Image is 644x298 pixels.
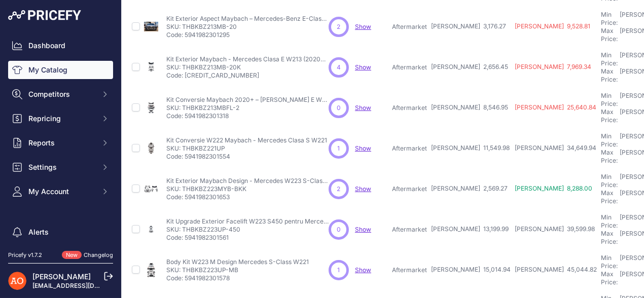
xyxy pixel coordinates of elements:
span: [PERSON_NAME] 15,014.94 [431,266,511,273]
p: Kit Upgrade Exterior Facelift W223 S450 pentru Mercedes S-Class W221 [166,217,329,226]
span: New [62,251,82,259]
button: Repricing [8,109,113,128]
a: Show [355,23,371,30]
div: Max Price: [601,108,618,124]
p: Aftermarket [392,104,427,112]
div: Min Price: [601,213,618,230]
span: [PERSON_NAME] 2,656.45 [431,63,508,70]
p: Aftermarket [392,23,427,31]
p: SKU: THBKBZ213MB-20K [166,63,329,71]
p: Code: 5941982301318 [166,112,329,120]
a: Show [355,226,371,233]
div: Min Price: [601,92,618,108]
div: Min Price: [601,51,618,67]
p: Kit Exterior Maybach - Mercedes Clasa E W213 (2020+) Chrome [166,55,329,63]
div: Max Price: [601,148,618,165]
p: Body Kit W223 M Design Mercedes S-Class W221 [166,258,309,266]
p: Kit Conversie Maybach 2020+ – [PERSON_NAME] E W213 ([DATE]-[DATE]) [166,96,329,104]
span: [PERSON_NAME] 7,969.34 [515,63,591,70]
p: Aftermarket [392,144,427,153]
a: Show [355,266,371,274]
p: Code: 5941982301561 [166,234,329,242]
p: SKU: THBKBZ213MB-20 [166,23,329,31]
a: Show [355,63,371,71]
p: SKU: THBKBZ223UP-450 [166,226,329,234]
nav: Sidebar [8,36,113,280]
p: Aftermarket [392,185,427,193]
img: Pricefy Logo [8,10,81,20]
span: Competitors [28,89,95,99]
p: SKU: THBKBZ213MBFL-2 [166,104,329,112]
div: Min Price: [601,254,618,270]
span: 4 [337,63,341,72]
div: Max Price: [601,189,618,205]
a: [EMAIL_ADDRESS][DOMAIN_NAME] [32,282,138,289]
span: Reports [28,138,95,148]
button: My Account [8,182,113,201]
p: Code: 5941982301578 [166,274,309,282]
span: 2 [337,184,341,194]
p: Code: 5941982301653 [166,193,329,201]
span: 2 [337,22,341,31]
div: Max Price: [601,230,618,246]
p: SKU: THBKBZ223UP-MB [166,266,309,274]
div: Pricefy v1.7.2 [8,251,42,259]
span: [PERSON_NAME] 11,549.98 [431,144,510,152]
span: My Account [28,187,95,197]
a: [PERSON_NAME] [32,272,91,281]
p: Code: 5941982301554 [166,153,327,161]
span: 0 [337,225,341,234]
span: 0 [337,103,341,113]
p: Aftermarket [392,266,427,274]
span: [PERSON_NAME] 2,569.27 [431,184,508,192]
button: Competitors [8,85,113,103]
p: Kit Conversie W222 Maybach - Mercedes Clasa S W221 [166,136,327,144]
p: Kit Exterior Maybach Design - Mercedes W223 S-Class (2021+) [166,177,329,185]
div: Min Price: [601,11,618,27]
span: Settings [28,162,95,172]
div: Max Price: [601,67,618,84]
span: Repricing [28,114,95,124]
a: Show [355,144,371,152]
p: Aftermarket [392,63,427,71]
a: Alerts [8,223,113,241]
p: Kit Exterior Aspect Maybach – Mercedes-Benz E-Class W213 (2020+) [166,15,329,23]
a: Show [355,104,371,111]
a: Dashboard [8,36,113,55]
span: [PERSON_NAME] 9,528.81 [515,22,590,30]
p: SKU: THBKBZ221UP [166,144,327,153]
p: Aftermarket [392,226,427,234]
p: Code: [CREDIT_CARD_NUMBER] [166,71,329,80]
span: [PERSON_NAME] 8,546.95 [431,103,508,111]
span: [PERSON_NAME] 34,649.94 [515,144,596,152]
span: [PERSON_NAME] 8,288.00 [515,184,592,192]
a: Show [355,185,371,193]
a: My Catalog [8,61,113,79]
span: 1 [338,266,340,275]
p: SKU: THBKBZ223MYB-BKK [166,185,329,193]
div: Max Price: [601,27,618,43]
button: Settings [8,158,113,176]
div: Max Price: [601,270,618,286]
span: [PERSON_NAME] 45,044.82 [515,266,597,273]
button: Reports [8,134,113,152]
div: Min Price: [601,173,618,189]
span: [PERSON_NAME] 3,176.27 [431,22,506,30]
a: Changelog [84,251,113,258]
span: [PERSON_NAME] 25,640.84 [515,103,596,111]
p: Code: 5941982301295 [166,31,329,39]
div: Min Price: [601,132,618,148]
span: [PERSON_NAME] 13,199.99 [431,225,509,233]
span: [PERSON_NAME] 39,599.98 [515,225,595,233]
span: 1 [338,144,340,153]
